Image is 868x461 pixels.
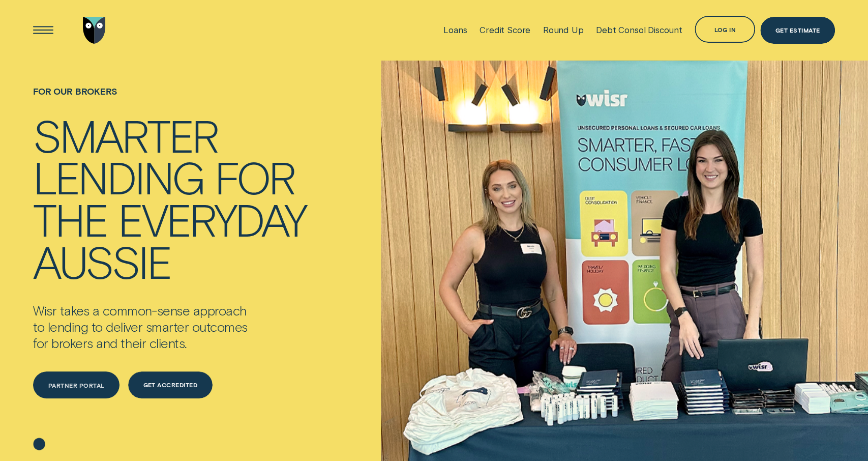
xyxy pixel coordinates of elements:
[695,16,755,43] button: Log in
[543,25,584,35] div: Round Up
[33,114,218,156] div: Smarter
[33,86,306,113] h1: For Our Brokers
[33,198,107,240] div: the
[33,302,294,351] p: Wisr takes a common-sense approach to lending to deliver smarter outcomes for brokers and their c...
[33,240,171,282] div: Aussie
[128,371,213,398] a: Get Accredited
[480,25,530,35] div: Credit Score
[215,156,294,198] div: for
[443,25,467,35] div: Loans
[33,156,204,198] div: lending
[33,114,306,282] h4: Smarter lending for the everyday Aussie
[118,198,306,240] div: everyday
[760,17,835,44] a: Get Estimate
[83,17,105,44] img: Wisr
[596,25,682,35] div: Debt Consol Discount
[48,383,105,388] div: Partner Portal
[33,371,119,398] a: Partner Portal
[29,17,56,44] button: Open Menu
